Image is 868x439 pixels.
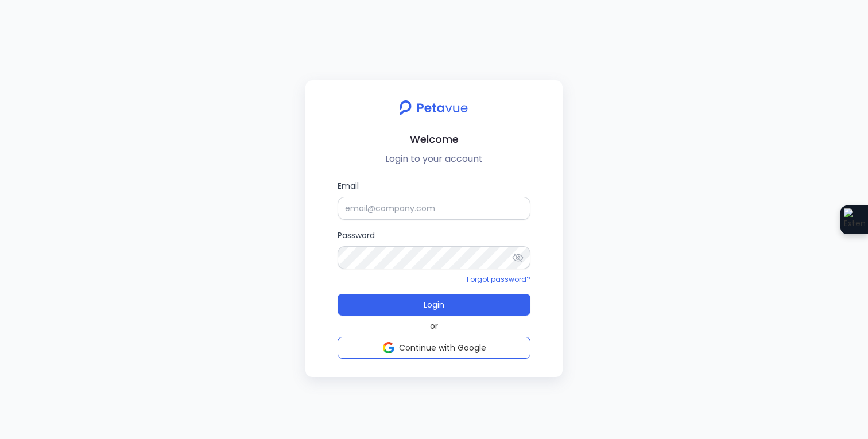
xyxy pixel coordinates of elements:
[399,342,486,353] span: Continue with Google
[338,229,530,269] label: Password
[315,131,553,147] h2: Welcome
[338,180,530,220] label: Email
[338,337,530,359] button: Continue with Google
[467,274,530,284] a: Forgot password?
[338,246,530,269] input: Password
[424,299,444,310] span: Login
[844,208,865,231] img: Extension Icon
[392,94,475,122] img: petavue logo
[430,320,438,332] span: or
[315,152,553,166] p: Login to your account
[338,294,530,316] button: Login
[338,197,530,220] input: Email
